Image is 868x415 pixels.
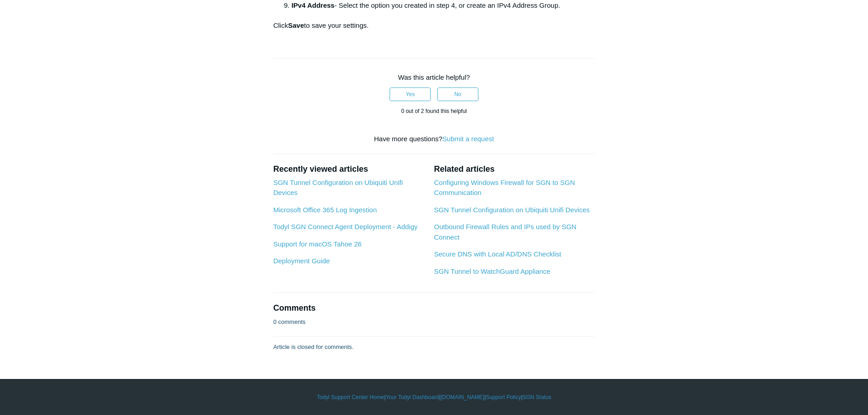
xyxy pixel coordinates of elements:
a: Support Policy [486,393,521,401]
h2: Comments [273,302,595,314]
h2: Related articles [434,163,595,175]
a: Todyl SGN Connect Agent Deployment - Addigy [273,223,418,231]
h2: Recently viewed articles [273,163,425,175]
button: This article was not helpful [437,87,478,101]
p: 0 comments [273,318,306,327]
a: Support for macOS Tahoe 26 [273,240,362,248]
a: Configuring Windows Firewall for SGN to SGN Communication [434,179,575,197]
a: SGN Tunnel to WatchGuard Appliance [434,267,550,275]
p: Click to save your settings. [273,20,595,31]
p: Article is closed for comments. [273,343,354,352]
span: Was this article helpful? [398,73,470,81]
a: [DOMAIN_NAME] [441,393,484,401]
div: Have more questions? [273,134,595,144]
strong: IPv4 Address [292,1,335,9]
div: | | | | [170,393,699,401]
a: SGN Tunnel Configuration on Ubiquiti Unifi Devices [273,179,403,197]
button: This article was helpful [390,87,431,101]
a: SGN Status [523,393,551,401]
a: Microsoft Office 365 Log Ingestion [273,206,377,214]
a: Your Todyl Dashboard [385,393,439,401]
a: Secure DNS with Local AD/DNS Checklist [434,250,561,258]
span: 0 out of 2 found this helpful [401,108,467,114]
a: Deployment Guide [273,257,330,265]
a: Submit a request [442,135,494,143]
a: SGN Tunnel Configuration on Ubiquiti Unifi Devices [434,206,590,214]
a: Todyl Support Center Home [317,393,384,401]
a: Outbound Firewall Rules and IPs used by SGN Connect [434,223,576,241]
strong: Save [288,21,304,29]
